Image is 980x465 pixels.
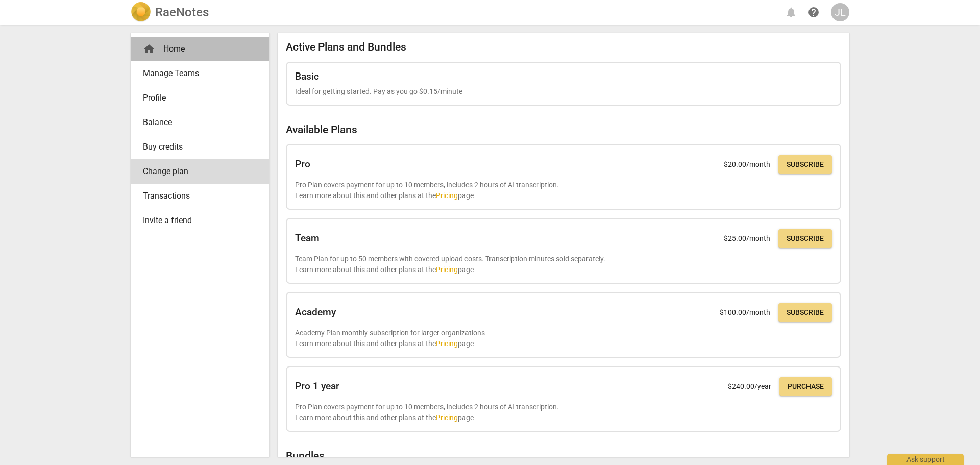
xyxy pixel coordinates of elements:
h2: Team [295,233,320,244]
h2: Academy [295,307,336,318]
span: Purchase [788,382,824,392]
div: Home [131,37,269,61]
button: Subscribe [778,303,832,322]
span: Buy credits [143,141,249,153]
a: Pricing [436,265,458,274]
a: Manage Teams [131,61,269,86]
div: Ask support [887,454,964,465]
a: Pricing [436,191,458,200]
p: $ 20.00 /month [724,159,770,170]
span: Subscribe [787,234,824,244]
h2: Pro [295,159,310,170]
button: Subscribe [778,229,832,248]
p: Academy Plan monthly subscription for larger organizations Learn more about this and other plans ... [295,328,832,349]
button: JL [831,3,849,21]
span: Profile [143,92,249,104]
a: Buy credits [131,135,269,159]
p: Pro Plan covers payment for up to 10 members, includes 2 hours of AI transcription. Learn more ab... [295,402,832,423]
p: Pro Plan covers payment for up to 10 members, includes 2 hours of AI transcription. Learn more ab... [295,180,832,201]
a: Change plan [131,159,269,184]
h2: Pro 1 year [295,381,339,392]
span: help [807,6,820,18]
a: Profile [131,86,269,110]
a: Pricing [436,339,458,348]
span: Transactions [143,190,249,202]
a: LogoRaeNotes [131,2,209,22]
p: $ 100.00 /month [720,307,770,318]
span: Invite a friend [143,214,249,227]
h2: Active Plans and Bundles [286,41,841,54]
span: Subscribe [787,308,824,318]
span: Subscribe [787,160,824,170]
span: home [143,43,155,55]
img: Logo [131,2,151,22]
button: Purchase [779,377,832,396]
button: Subscribe [778,155,832,174]
div: Home [143,43,249,55]
p: Ideal for getting started. Pay as you go $0.15/minute [295,86,832,97]
span: Change plan [143,165,249,178]
a: Balance [131,110,269,135]
h2: Available Plans [286,124,841,136]
p: $ 240.00 /year [728,381,771,392]
a: Invite a friend [131,208,269,233]
h2: Bundles [286,450,841,462]
h2: RaeNotes [155,5,209,19]
span: Balance [143,116,249,129]
span: Manage Teams [143,67,249,80]
a: Pricing [436,413,458,422]
p: Team Plan for up to 50 members with covered upload costs. Transcription minutes sold separately. ... [295,254,832,275]
a: Transactions [131,184,269,208]
h2: Basic [295,71,319,82]
p: $ 25.00 /month [724,233,770,244]
a: Help [804,3,823,21]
